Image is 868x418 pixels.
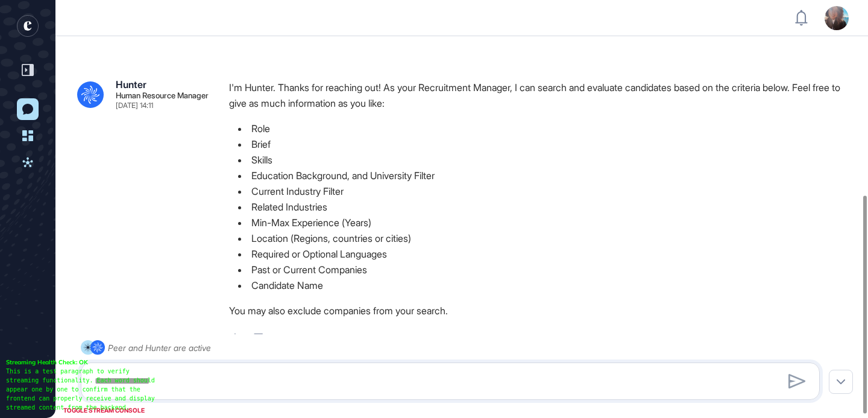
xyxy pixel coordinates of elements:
li: Past or Current Companies [229,262,856,277]
div: TOGGLE STREAM CONSOLE [60,403,148,418]
li: Related Industries [229,199,856,215]
li: Required or Optional Languages [229,246,856,262]
div: entrapeer-logo [17,15,39,37]
li: Candidate Name [229,277,856,293]
div: Peer and Hunter are active [108,340,211,355]
li: Min-Max Experience (Years) [229,215,856,230]
li: Education Background, and University Filter [229,168,856,183]
p: You may also exclude companies from your search. [229,303,856,318]
li: Skills [229,152,856,168]
li: Role [229,121,856,136]
div: Human Resource Manager [116,92,209,100]
p: I'm Hunter. Thanks for reaching out! As your Recruitment Manager, I can search and evaluate candi... [229,80,856,111]
li: Brief [229,136,856,152]
li: Location (Regions, countries or cities) [229,230,856,246]
img: user-avatar [825,6,849,30]
div: [DATE] 14:11 [116,102,153,109]
li: Current Industry Filter [229,183,856,199]
div: Hunter [116,80,146,89]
